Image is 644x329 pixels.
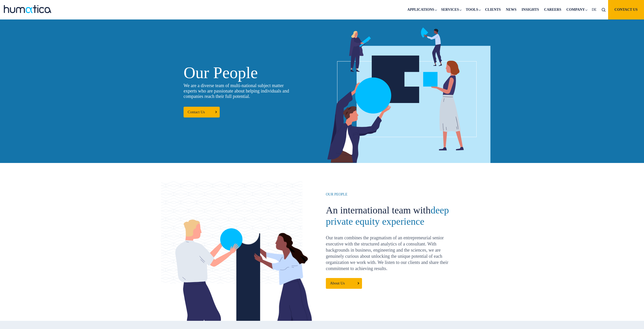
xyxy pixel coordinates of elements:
[326,235,464,278] p: Our team combines the pragmatism of an entrepreneurial senior executive with the structured analy...
[592,8,597,12] span: DE
[326,204,464,227] h2: An international team with
[358,282,359,284] img: About Us
[184,65,317,80] h2: Our People
[326,205,449,227] span: deep private equity experience
[184,107,220,118] a: Contact Us
[326,192,464,197] h6: Our People
[326,278,362,289] a: About Us
[314,27,490,163] img: about_banner1
[602,8,606,12] img: search_icon
[184,83,317,99] p: We are a diverse team of multi-national subject matter experts who are passionate about helping i...
[215,111,217,113] img: arrowicon
[4,5,51,13] img: logo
